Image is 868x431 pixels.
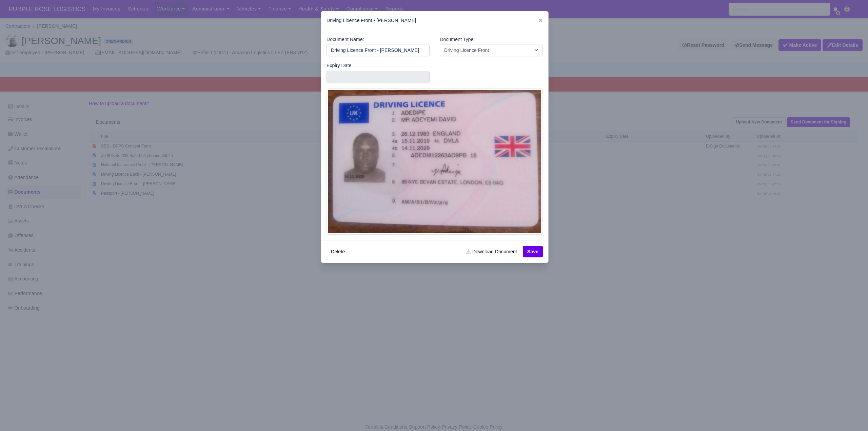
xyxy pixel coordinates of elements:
[327,36,364,43] label: Document Name:
[440,36,475,43] label: Document Type:
[327,246,349,257] button: Delete
[321,11,548,30] div: Driving Licence Front - [PERSON_NAME]
[461,246,521,257] a: Download Document
[327,62,352,70] label: Expiry Date
[523,246,543,257] button: Save
[746,352,868,431] iframe: Chat Widget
